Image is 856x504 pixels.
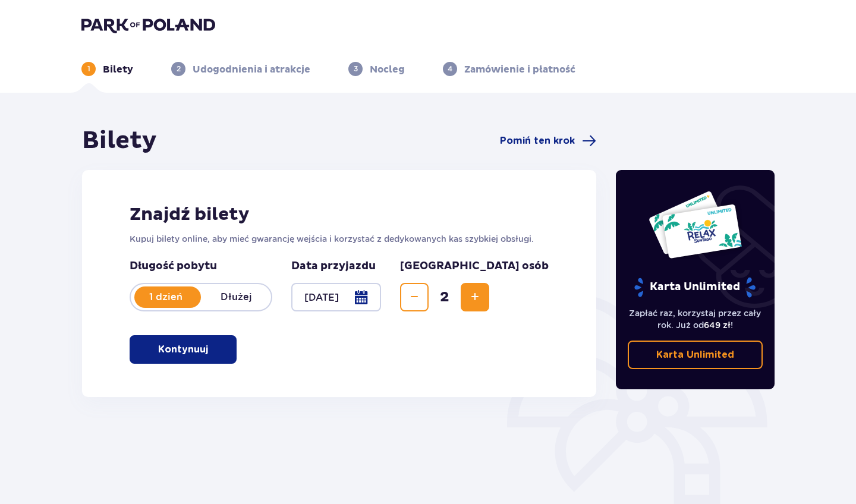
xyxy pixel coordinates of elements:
[103,63,133,76] p: Bilety
[400,283,429,311] button: Decrease
[193,63,310,76] p: Udogodnienia i atrakcje
[130,335,237,364] button: Kontynuuj
[201,291,271,304] p: Dłużej
[400,259,549,273] p: [GEOGRAPHIC_DATA] osób
[130,203,549,226] h2: Znajdź bilety
[370,63,405,76] p: Nocleg
[448,64,452,74] p: 4
[628,307,763,331] p: Zapłać raz, korzystaj przez cały rok. Już od !
[131,291,201,304] p: 1 dzień
[500,134,575,147] span: Pomiń ten krok
[158,343,208,356] p: Kontynuuj
[704,320,731,330] span: 649 zł
[633,277,757,298] p: Karta Unlimited
[177,64,181,74] p: 2
[81,17,215,33] img: Park of Poland logo
[354,64,358,74] p: 3
[82,126,157,156] h1: Bilety
[464,63,575,76] p: Zamówienie i płatność
[628,341,763,369] a: Karta Unlimited
[431,288,458,306] span: 2
[87,64,90,74] p: 1
[291,259,376,273] p: Data przyjazdu
[130,233,549,245] p: Kupuj bilety online, aby mieć gwarancję wejścia i korzystać z dedykowanych kas szybkiej obsługi.
[656,348,734,361] p: Karta Unlimited
[130,259,272,273] p: Długość pobytu
[461,283,489,311] button: Increase
[500,134,596,148] a: Pomiń ten krok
